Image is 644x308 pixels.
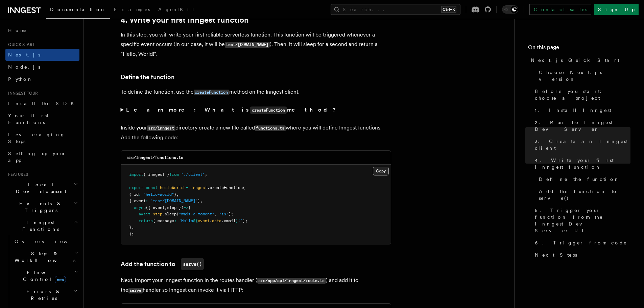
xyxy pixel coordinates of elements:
p: To define the function, use the method on the Inngest client. [121,87,391,97]
span: Next Steps [535,252,577,258]
kbd: Ctrl+K [441,6,456,13]
code: src/app/api/inngest/route.ts [257,278,326,284]
span: Quick start [5,42,35,47]
a: 2. Run the Inngest Dev Server [532,116,630,135]
span: ( [243,185,245,190]
span: Events & Triggers [5,200,74,214]
span: data [212,218,221,223]
span: Documentation [50,7,106,12]
span: Inngest tour [5,91,38,96]
a: 4. Write your first Inngest function [121,15,249,25]
span: 5. Trigger your function from the Inngest Dev Server UI [535,207,630,234]
span: 3. Create an Inngest client [535,138,630,151]
code: serve() [181,258,204,270]
span: } [198,198,200,203]
span: Examples [114,7,150,12]
span: Home [8,27,27,34]
span: ( [176,212,179,216]
a: createFunction [194,89,229,95]
span: ; [205,172,207,177]
button: Copy [373,167,389,175]
span: step }) [167,205,184,210]
span: { event [129,198,146,203]
span: "1s" [219,212,229,216]
code: createFunction [194,90,229,95]
a: Examples [110,2,154,18]
span: : [174,218,176,223]
span: Choose Next.js version [539,69,630,82]
span: `Hello [179,218,193,223]
span: "test/[DOMAIN_NAME]" [150,198,198,203]
a: Next.js [5,49,79,61]
span: Install the SDK [8,101,78,106]
button: Steps & Workflows [12,247,79,266]
span: await [139,212,150,216]
a: Define the function [536,173,630,185]
a: Before you start: choose a project [532,85,630,104]
p: Inside your directory create a new file called where you will define Inngest functions. Add the f... [121,123,391,142]
span: , [200,198,202,203]
code: test/[DOMAIN_NAME] [225,42,270,48]
code: serve [128,288,143,293]
a: Next Steps [532,249,630,261]
span: Leveraging Steps [8,132,65,144]
span: ({ event [146,205,165,210]
span: Inngest Functions [5,219,73,233]
span: Next.js Quick Start [531,57,619,64]
button: Events & Triggers [5,197,79,216]
span: Node.js [8,64,40,70]
code: functions.ts [255,125,286,131]
span: "./client" [181,172,205,177]
span: Errors & Retries [12,288,73,302]
button: Inngest Functions [5,216,79,235]
button: Flow Controlnew [12,266,79,285]
a: Setting up your app [5,147,79,166]
a: Python [5,73,79,85]
span: "wait-a-moment" [179,212,214,216]
span: Add the function to serve() [539,188,630,202]
span: Steps & Workflows [12,250,75,264]
span: Setting up your app [8,151,66,163]
span: { [188,205,191,210]
a: Install the SDK [5,97,79,110]
span: 2. Run the Inngest Dev Server [535,119,630,133]
span: AgentKit [158,7,194,12]
button: Local Development [5,179,79,197]
a: 5. Trigger your function from the Inngest Dev Server UI [532,204,630,237]
a: 1. Install Inngest [532,104,630,116]
a: Define the function [121,72,174,82]
a: Your first Functions [5,110,79,128]
span: Before you start: choose a project [535,88,630,101]
span: Flow Control [12,269,74,283]
a: Documentation [46,2,110,19]
span: Features [5,172,28,177]
span: , [165,205,167,210]
span: !` [238,218,243,223]
a: Next.js Quick Start [528,54,630,66]
span: , [214,212,217,216]
a: 4. Write your first Inngest function [532,154,630,173]
span: } [129,225,132,230]
a: Choose Next.js version [536,66,630,85]
span: ); [229,212,233,216]
span: }; [243,218,247,223]
span: event [198,218,210,223]
a: Add the function to serve() [536,185,630,204]
a: Home [5,24,79,37]
span: : [139,192,141,197]
a: Contact sales [529,4,591,15]
span: } [236,218,238,223]
span: = [186,185,188,190]
span: helloWorld [160,185,184,190]
span: inngest [191,185,207,190]
strong: Learn more: What is method? [126,106,337,113]
span: ); [129,232,134,236]
span: "hello-world" [143,192,174,197]
span: 4. Write your first Inngest function [535,157,630,170]
span: Define the function [539,176,620,183]
button: Toggle dark mode [502,5,518,14]
span: Python [8,76,33,82]
span: import [129,172,143,177]
button: Errors & Retries [12,285,79,304]
span: } [174,192,176,197]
